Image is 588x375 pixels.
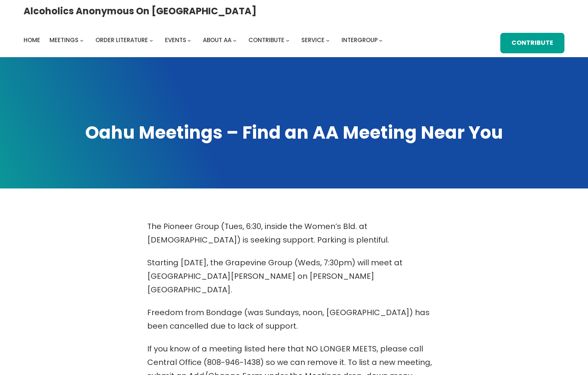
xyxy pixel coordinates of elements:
[24,36,40,44] span: Home
[165,36,186,44] span: Events
[500,33,564,53] a: Contribute
[147,256,441,297] p: Starting [DATE], the Grapevine Group (Weds, 7:30pm) will meet at [GEOGRAPHIC_DATA][PERSON_NAME] o...
[379,39,382,42] button: Intergroup submenu
[147,306,441,333] p: Freedom from Bondage (was Sundays, noon, [GEOGRAPHIC_DATA]) has been cancelled due to lack of sup...
[233,39,236,42] button: About AA submenu
[80,39,83,42] button: Meetings submenu
[342,35,378,46] a: Intergroup
[203,35,231,46] a: About AA
[248,36,284,44] span: Contribute
[301,36,325,44] span: Service
[24,35,40,46] a: Home
[187,39,191,42] button: Events submenu
[49,36,78,44] span: Meetings
[326,39,330,42] button: Service submenu
[286,39,289,42] button: Contribute submenu
[147,220,441,247] p: The Pioneer Group (Tues, 6:30, inside the Women’s Bld. at [DEMOGRAPHIC_DATA]) is seeking support....
[24,120,564,144] h1: Oahu Meetings – Find an AA Meeting Near You
[301,35,325,46] a: Service
[24,35,385,46] nav: Intergroup
[95,36,148,44] span: Order Literature
[342,36,378,44] span: Intergroup
[49,35,78,46] a: Meetings
[248,35,284,46] a: Contribute
[24,3,257,19] a: Alcoholics Anonymous on [GEOGRAPHIC_DATA]
[165,35,186,46] a: Events
[203,36,231,44] span: About AA
[150,39,153,42] button: Order Literature submenu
